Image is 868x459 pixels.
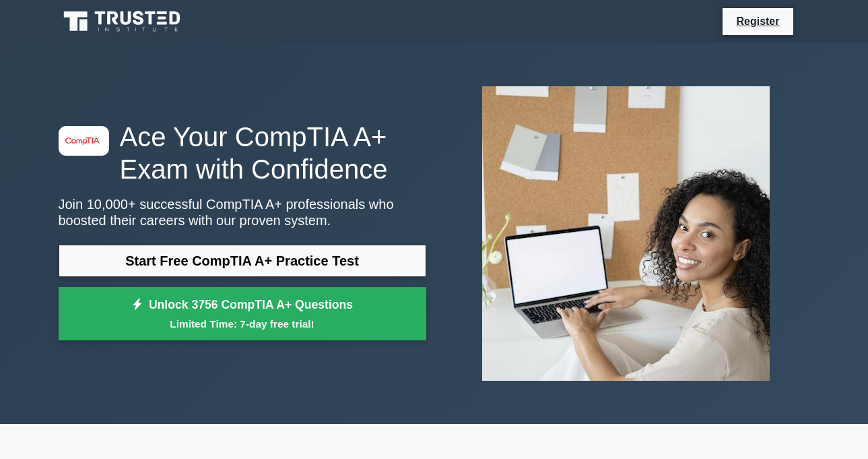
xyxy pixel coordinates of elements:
a: Start Free CompTIA A+ Practice Test [59,245,426,277]
p: Join 10,000+ successful CompTIA A+ professionals who boosted their careers with our proven system. [59,196,426,228]
small: Limited Time: 7-day free trial! [75,316,409,332]
h1: Ace Your CompTIA A+ Exam with Confidence [59,121,426,185]
a: Unlock 3756 CompTIA A+ QuestionsLimited Time: 7-day free trial! [59,287,426,341]
a: Register [728,13,787,30]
